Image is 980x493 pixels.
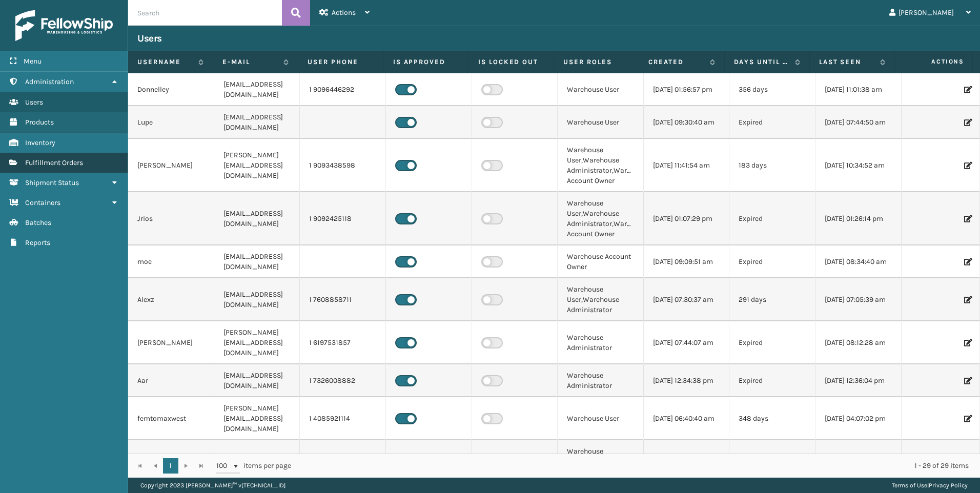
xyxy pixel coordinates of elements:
[214,321,300,364] td: [PERSON_NAME][EMAIL_ADDRESS][DOMAIN_NAME]
[892,482,927,489] a: Terms of Use
[137,57,193,67] label: Username
[393,57,459,67] label: Is Approved
[929,482,968,489] a: Privacy Policy
[128,397,214,440] td: femtomaxwest
[214,278,300,321] td: [EMAIL_ADDRESS][DOMAIN_NAME]
[558,245,644,278] td: Warehouse Account Owner
[214,364,300,397] td: [EMAIL_ADDRESS][DOMAIN_NAME]
[815,397,902,440] td: [DATE] 04:07:02 pm
[815,245,902,278] td: [DATE] 08:34:40 am
[734,57,790,67] label: Days until password expires
[216,458,291,474] span: items per page
[898,53,970,70] span: Actions
[644,321,730,364] td: [DATE] 07:44:07 am
[964,296,970,303] i: Edit
[214,245,300,278] td: [EMAIL_ADDRESS][DOMAIN_NAME]
[128,364,214,397] td: Aar
[964,258,970,265] i: Edit
[815,192,902,245] td: [DATE] 01:26:14 pm
[128,139,214,192] td: [PERSON_NAME]
[964,215,970,222] i: Edit
[214,73,300,106] td: [EMAIL_ADDRESS][DOMAIN_NAME]
[729,364,815,397] td: Expired
[648,57,704,67] label: Created
[964,339,970,346] i: Edit
[300,73,386,106] td: 1 9096446292
[815,106,902,139] td: [DATE] 07:44:50 am
[558,278,644,321] td: Warehouse User,Warehouse Administrator
[644,73,730,106] td: [DATE] 01:56:57 pm
[729,106,815,139] td: Expired
[128,278,214,321] td: Alexz
[25,158,83,167] span: Fulfillment Orders
[25,138,55,147] span: Inventory
[729,321,815,364] td: Expired
[558,73,644,106] td: Warehouse User
[478,57,544,67] label: Is Locked Out
[558,397,644,440] td: Warehouse User
[25,118,54,127] span: Products
[815,73,902,106] td: [DATE] 11:01:38 am
[128,192,214,245] td: Jrios
[300,139,386,192] td: 1 9093438598
[128,245,214,278] td: moe
[964,119,970,126] i: Edit
[644,397,730,440] td: [DATE] 06:40:40 am
[558,321,644,364] td: Warehouse Administrator
[216,461,232,471] span: 100
[819,57,875,67] label: Last Seen
[964,415,970,422] i: Edit
[300,364,386,397] td: 1 7326008882
[729,73,815,106] td: 356 days
[214,106,300,139] td: [EMAIL_ADDRESS][DOMAIN_NAME]
[214,192,300,245] td: [EMAIL_ADDRESS][DOMAIN_NAME]
[558,139,644,192] td: Warehouse User,Warehouse Administrator,Warehouse Account Owner
[128,73,214,106] td: Donnelley
[140,478,285,493] p: Copyright 2023 [PERSON_NAME]™ v [TECHNICAL_ID]
[558,364,644,397] td: Warehouse Administrator
[729,278,815,321] td: 291 days
[644,245,730,278] td: [DATE] 09:09:51 am
[222,57,278,67] label: E-mail
[558,192,644,245] td: Warehouse User,Warehouse Administrator,Warehouse Account Owner
[815,139,902,192] td: [DATE] 10:34:52 am
[15,10,113,41] img: logo
[729,245,815,278] td: Expired
[815,278,902,321] td: [DATE] 07:05:39 am
[305,461,969,471] div: 1 - 29 of 29 items
[729,192,815,245] td: Expired
[558,106,644,139] td: Warehouse User
[300,192,386,245] td: 1 9092425118
[300,278,386,321] td: 1 7608858711
[815,364,902,397] td: [DATE] 12:36:04 pm
[729,139,815,192] td: 183 days
[300,397,386,440] td: 1 4085921114
[25,238,50,247] span: Reports
[815,321,902,364] td: [DATE] 08:12:28 am
[25,198,60,207] span: Containers
[332,8,356,17] span: Actions
[214,139,300,192] td: [PERSON_NAME][EMAIL_ADDRESS][DOMAIN_NAME]
[25,98,43,107] span: Users
[25,178,79,187] span: Shipment Status
[128,106,214,139] td: Lupe
[964,162,970,169] i: Edit
[964,86,970,93] i: Edit
[563,57,629,67] label: User Roles
[24,57,42,66] span: Menu
[300,321,386,364] td: 1 6197531857
[964,377,970,384] i: Edit
[729,397,815,440] td: 348 days
[644,278,730,321] td: [DATE] 07:30:37 am
[25,77,74,86] span: Administration
[644,192,730,245] td: [DATE] 01:07:29 pm
[137,32,162,45] h3: Users
[128,321,214,364] td: [PERSON_NAME]
[644,106,730,139] td: [DATE] 09:30:40 am
[25,218,51,227] span: Batches
[892,478,968,493] div: |
[214,397,300,440] td: [PERSON_NAME][EMAIL_ADDRESS][DOMAIN_NAME]
[163,458,178,474] a: 1
[308,57,374,67] label: User phone
[644,364,730,397] td: [DATE] 12:34:38 pm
